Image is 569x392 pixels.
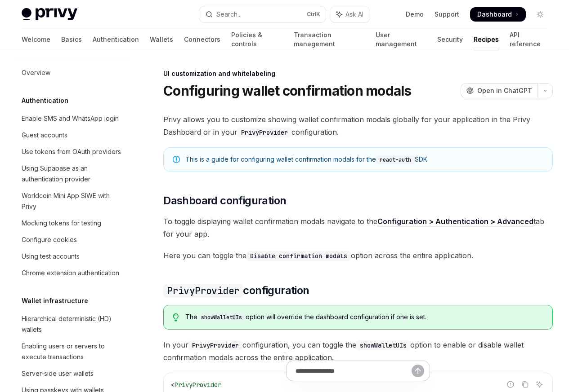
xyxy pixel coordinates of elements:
[237,128,291,137] code: PrivyProvider
[163,69,553,78] div: UI customization and whitelabeling
[307,11,320,18] span: Ctrl K
[163,249,553,262] span: Here you can toggle the option across the entire application.
[185,155,543,164] div: This is a guide for configuring wallet confirmation modals for the SDK.
[412,365,424,377] button: Send message
[22,113,119,124] div: Enable SMS and WhatsApp login
[14,144,130,160] a: Use tokens from OAuth providers
[22,251,80,262] div: Using test accounts
[14,215,130,231] a: Mocking tokens for testing
[22,29,50,50] a: Welcome
[22,295,88,306] h5: Wallet infrastructure
[246,251,351,261] code: Disable confirmation modals
[356,340,410,350] code: showWalletUIs
[22,146,121,157] div: Use tokens from OAuth providers
[14,311,130,338] a: Hierarchical deterministic (HD) wallets
[461,83,538,98] button: Open in ChatGPT
[231,29,283,50] a: Policies & controls
[199,6,326,22] button: Open search
[14,265,130,281] a: Chrome extension authentication
[14,110,130,127] a: Enable SMS and WhatsApp login
[163,215,553,240] span: To toggle displaying wallet confirmation modals navigate to the tab for your app.
[533,7,547,22] button: Toggle dark mode
[163,83,412,99] h1: Configuring wallet confirmation modals
[14,338,130,365] a: Enabling users or servers to execute transactions
[14,366,130,382] a: Server-side user wallets
[14,127,130,143] a: Guest accounts
[22,163,124,185] div: Using Supabase as an authentication provider
[22,95,68,106] h5: Authentication
[163,283,309,298] span: configuration
[474,29,499,50] a: Recipes
[435,10,459,19] a: Support
[163,194,286,208] span: Dashboard configuration
[376,29,426,50] a: User management
[22,130,67,141] div: Guest accounts
[22,8,77,21] img: light logo
[14,188,130,215] a: Worldcoin Mini App SIWE with Privy
[470,7,526,22] a: Dashboard
[477,86,532,95] span: Open in ChatGPT
[163,284,243,298] code: PrivyProvider
[163,339,553,364] span: In your configuration, you can toggle the option to enable or disable wallet confirmation modals ...
[150,29,173,50] a: Wallets
[22,234,77,245] div: Configure cookies
[188,340,242,350] code: PrivyProvider
[345,10,363,19] span: Ask AI
[22,341,124,362] div: Enabling users or servers to execute transactions
[406,10,424,19] a: Demo
[14,232,130,248] a: Configure cookies
[14,65,130,81] a: Overview
[93,29,139,50] a: Authentication
[173,156,180,163] svg: Note
[22,268,119,278] div: Chrome extension authentication
[22,67,50,78] div: Overview
[173,313,179,322] svg: Tip
[477,10,512,19] span: Dashboard
[377,217,533,226] a: Configuration > Authentication > Advanced
[22,313,124,335] div: Hierarchical deterministic (HD) wallets
[197,313,246,322] code: showWalletUIs
[184,29,220,50] a: Connectors
[376,155,415,164] code: react-auth
[22,218,101,229] div: Mocking tokens for testing
[22,190,124,212] div: Worldcoin Mini App SIWE with Privy
[185,313,543,322] div: The option will override the dashboard configuration if one is set.
[14,160,130,187] a: Using Supabase as an authentication provider
[163,113,553,138] span: Privy allows you to customize showing wallet confirmation modals globally for your application in...
[294,29,365,50] a: Transaction management
[296,361,412,381] input: Ask a question...
[216,9,242,20] div: Search...
[22,368,94,379] div: Server-side user wallets
[510,29,547,50] a: API reference
[437,29,463,50] a: Security
[14,248,130,264] a: Using test accounts
[61,29,82,50] a: Basics
[330,6,370,22] button: Toggle assistant panel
